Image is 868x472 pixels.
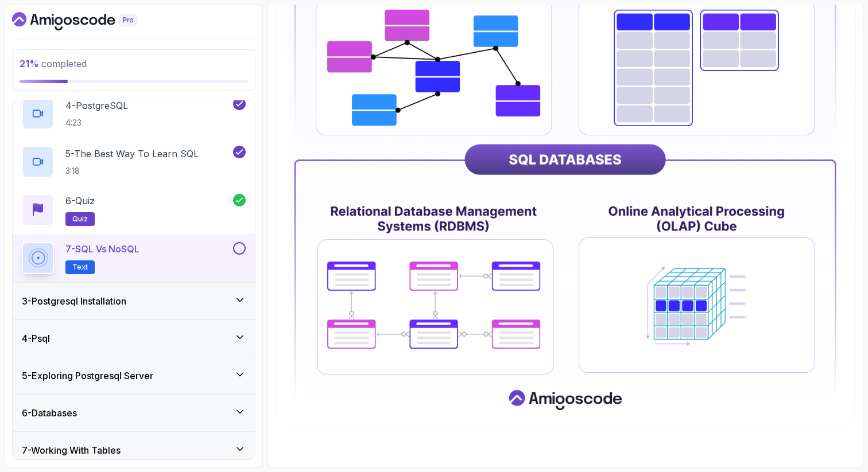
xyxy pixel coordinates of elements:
button: 7-Working With Tables [13,432,255,469]
span: quiz [72,214,88,224]
h3: 3 - Postgresql Installation [22,294,126,308]
button: 7-SQL vs NoSQLText [22,242,246,274]
p: 4 - PostgreSQL [65,99,128,112]
p: 4:23 [65,117,128,128]
h3: 7 - Working With Tables [22,443,121,457]
span: completed [20,58,87,69]
h3: 6 - Databases [22,406,77,420]
p: 3:18 [65,165,199,177]
button: 5-Exploring Postgresql Server [13,357,255,394]
button: 6-Databases [13,395,255,431]
button: 3-Postgresql Installation [13,283,255,319]
p: 6 - Quiz [65,194,95,208]
button: 4-PostgreSQL4:23 [22,97,246,130]
span: Text [72,263,88,272]
p: 5 - The Best Way To Learn SQL [65,147,199,161]
button: 4-Psql [13,320,255,357]
button: 5-The Best Way To Learn SQL3:18 [22,146,246,178]
a: Dashboard [12,12,164,30]
h3: 5 - Exploring Postgresql Server [22,369,153,383]
span: 21 % [20,58,39,69]
h3: 4 - Psql [22,331,50,345]
p: 7 - SQL vs NoSQL [65,242,139,256]
button: 6-Quizquiz [22,194,246,226]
